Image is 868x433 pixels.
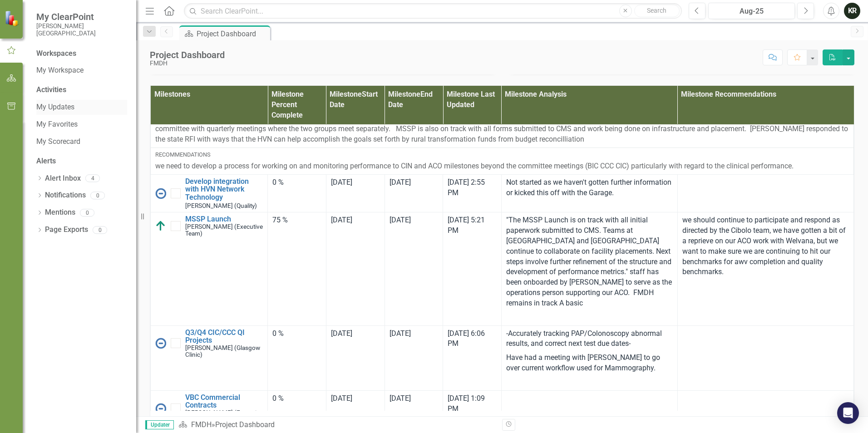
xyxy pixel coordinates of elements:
[145,420,174,429] span: Updater
[390,216,411,224] span: [DATE]
[185,223,263,237] small: [PERSON_NAME] (Executive Team)
[272,329,321,339] div: 0 %
[36,137,127,147] a: My Scorecard
[677,212,853,325] td: Double-Click to Edit
[185,394,263,409] a: VBC Commercial Contracts
[448,394,497,414] div: [DATE] 1:09 PM
[36,65,127,76] a: My Workspace
[501,174,677,212] td: Double-Click to Edit
[36,85,127,95] div: Activities
[155,221,166,231] img: Above Target
[268,325,326,390] td: Double-Click to Edit
[36,102,127,113] a: My Updates
[191,420,212,429] a: FMDH
[45,207,75,218] a: Mentions
[185,177,263,202] a: Develop integration with HVN Network Technology
[331,394,352,403] span: [DATE]
[185,329,263,344] a: Q3/Q4 CIC/CCC QI Projects
[390,329,411,338] span: [DATE]
[448,215,497,236] div: [DATE] 5:21 PM
[506,329,673,351] p: -Accurately tracking PAP/Colonoscopy abnormal results, and correct next test due dates-
[36,156,127,167] div: Alerts
[185,409,263,423] small: [PERSON_NAME] (Executive Team)
[501,325,677,390] td: Double-Click to Edit
[80,209,94,216] div: 0
[151,212,268,325] td: Double-Click to Edit Right Click for Context Menu
[506,177,673,198] p: Not started as we haven't gotten further information or kicked this off with the Garage.
[448,329,497,349] div: [DATE] 6:06 PM
[151,390,268,426] td: Double-Click to Edit Right Click for Context Menu
[331,178,352,187] span: [DATE]
[150,50,225,60] div: Project Dashboard
[844,3,860,19] button: KR
[197,28,268,39] div: Project Dashboard
[272,215,321,226] div: 75 %
[268,390,326,426] td: Double-Click to Edit
[837,402,859,424] div: Open Intercom Messenger
[647,7,666,14] span: Search
[501,212,677,325] td: Double-Click to Edit
[155,188,166,199] img: No Information
[36,119,127,130] a: My Favorites
[184,3,682,19] input: Search ClearPoint...
[185,344,263,358] small: [PERSON_NAME] (Glasgow Clinic)
[5,10,20,26] img: ClearPoint Strategy
[272,177,321,188] div: 0 %
[711,6,792,17] div: Aug-25
[155,151,849,159] div: Recommendations
[185,215,263,223] a: MSSP Launch
[506,215,673,310] p: "The MSSP Launch is on track with all initial paperwork submitted to CMS. Teams at [GEOGRAPHIC_DA...
[506,351,673,375] p: Have had a meeting with [PERSON_NAME] to go over current workflow used for Mammography.
[390,394,411,403] span: [DATE]
[45,190,86,201] a: Notifications
[677,390,853,426] td: Double-Click to Edit
[682,215,849,277] p: we should continue to participate and respond as directed by the Cibolo team, we have gotten a bi...
[45,225,88,235] a: Page Exports
[36,22,127,37] small: [PERSON_NAME][GEOGRAPHIC_DATA]
[185,202,257,209] small: [PERSON_NAME] (Quality)
[155,338,166,349] img: No Information
[634,5,680,17] button: Search
[151,174,268,212] td: Double-Click to Edit Right Click for Context Menu
[150,60,225,67] div: FMDH
[90,192,105,199] div: 0
[677,325,853,390] td: Double-Click to Edit
[155,161,849,172] p: we need to develop a process for working on and monitoring performance to CIN and ACO milestones ...
[331,329,352,338] span: [DATE]
[36,11,127,22] span: My ClearPoint
[708,3,795,19] button: Aug-25
[155,403,166,414] img: No Information
[151,325,268,390] td: Double-Click to Edit Right Click for Context Menu
[151,148,854,174] td: Double-Click to Edit
[272,394,321,404] div: 0 %
[501,390,677,426] td: Double-Click to Edit
[268,212,326,325] td: Double-Click to Edit
[45,173,81,184] a: Alert Inbox
[390,178,411,187] span: [DATE]
[85,175,100,182] div: 4
[215,420,275,429] div: Project Dashboard
[268,174,326,212] td: Double-Click to Edit
[331,216,352,224] span: [DATE]
[677,174,853,212] td: Double-Click to Edit
[178,420,495,430] div: »
[93,226,107,234] div: 0
[448,177,497,198] div: [DATE] 2:55 PM
[36,49,76,59] div: Workspaces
